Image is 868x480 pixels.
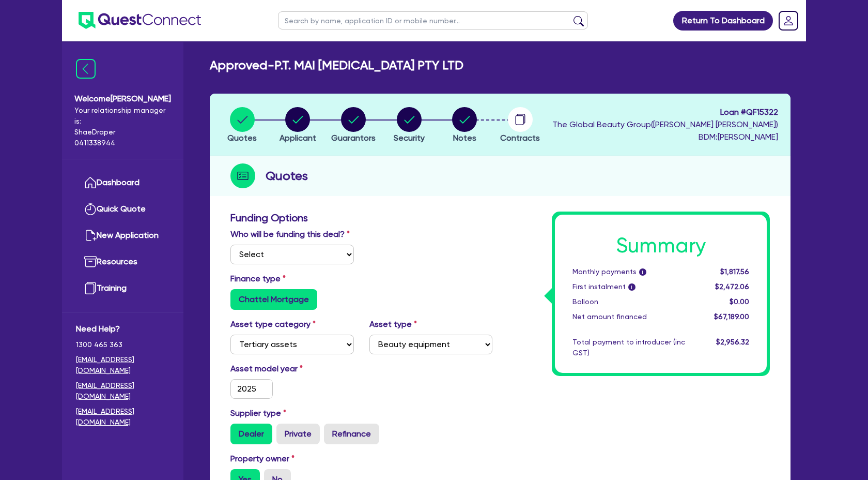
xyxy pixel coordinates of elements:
span: Your relationship manager is: Shae Draper 0411338944 [74,105,171,148]
input: Search by name, application ID or mobile number... [278,11,588,29]
a: Dropdown toggle [775,7,802,34]
label: Finance type [230,273,286,285]
span: $67,189.00 [714,312,749,321]
label: Supplier type [230,407,286,419]
div: Monthly payments [565,266,693,277]
button: Quotes [227,107,257,145]
button: Guarantors [331,107,376,145]
a: [EMAIL_ADDRESS][DOMAIN_NAME] [76,406,169,428]
span: Security [394,133,425,143]
span: BDM: [PERSON_NAME] [552,131,778,143]
span: Need Help? [76,323,169,335]
span: i [628,283,636,291]
h2: Approved - P.T. MAI [MEDICAL_DATA] PTY LTD [210,58,463,73]
div: Net amount financed [565,311,693,322]
span: i [639,268,646,276]
label: Dealer [230,424,272,444]
a: New Application [76,222,169,249]
img: icon-menu-close [76,59,96,79]
img: step-icon [230,163,255,188]
img: training [84,282,97,294]
span: $2,472.06 [715,282,749,291]
span: 1300 465 363 [76,339,169,350]
button: Notes [452,107,477,145]
div: First instalment [565,281,693,292]
label: Asset type [369,318,417,331]
label: Property owner [230,453,295,465]
a: Training [76,275,169,302]
a: Resources [76,249,169,275]
button: Contracts [500,107,540,145]
span: $0.00 [730,297,749,306]
label: Asset type category [230,318,316,331]
button: Security [393,107,425,145]
span: $2,956.32 [716,338,749,346]
span: Quotes [227,133,257,143]
label: Refinance [324,424,379,444]
img: quick-quote [84,203,97,215]
h3: Funding Options [230,212,492,224]
a: [EMAIL_ADDRESS][DOMAIN_NAME] [76,354,169,376]
label: Who will be funding this deal? [230,228,350,241]
h1: Summary [572,233,749,258]
img: quest-connect-logo-blue [79,12,201,29]
span: Guarantors [331,133,376,143]
span: Notes [453,133,476,143]
img: new-application [84,229,97,242]
span: Welcome [PERSON_NAME] [74,93,171,105]
button: Applicant [279,107,317,145]
label: Private [276,424,320,444]
span: $1,817.56 [720,267,749,276]
div: Balloon [565,296,693,307]
span: Contracts [500,133,540,143]
div: Total payment to introducer (inc GST) [565,337,693,358]
img: resources [84,256,97,268]
h2: Quotes [266,167,308,185]
a: Return To Dashboard [673,11,773,31]
a: [EMAIL_ADDRESS][DOMAIN_NAME] [76,380,169,402]
a: Quick Quote [76,196,169,222]
label: Chattel Mortgage [230,289,317,310]
a: Dashboard [76,170,169,196]
span: The Global Beauty Group ( [PERSON_NAME] [PERSON_NAME] ) [552,119,778,129]
span: Loan # QF15322 [552,106,778,118]
span: Applicant [280,133,316,143]
label: Asset model year [223,363,362,375]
